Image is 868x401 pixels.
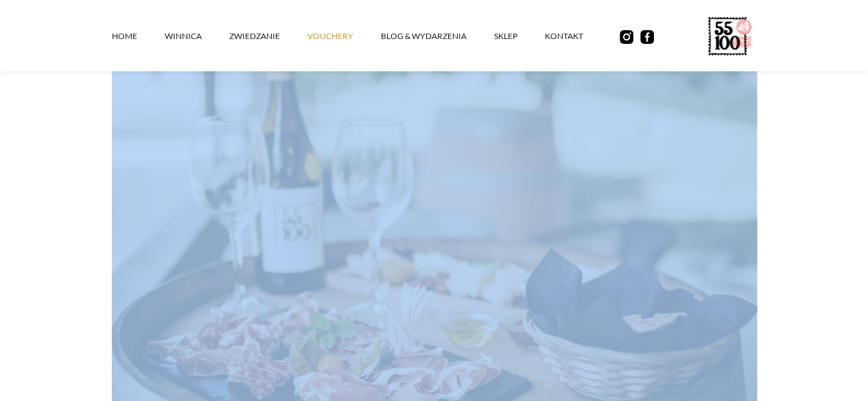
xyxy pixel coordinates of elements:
[381,16,494,57] a: Blog & Wydarzenia
[545,16,611,57] a: kontakt
[165,16,229,57] a: winnica
[494,16,545,57] a: SKLEP
[229,16,307,57] a: ZWIEDZANIE
[112,16,165,57] a: Home
[307,16,381,57] a: vouchery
